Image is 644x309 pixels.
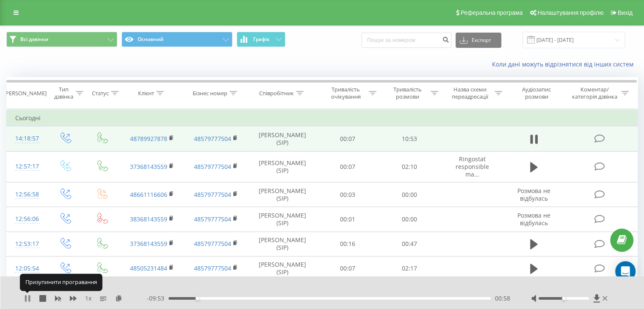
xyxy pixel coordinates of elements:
[537,9,603,16] span: Налаштування профілю
[92,90,109,97] div: Статус
[317,232,379,256] td: 00:16
[495,294,510,303] span: 00:58
[379,207,440,232] td: 00:00
[194,135,231,143] a: 48579777504
[517,187,550,202] span: Розмова не відбулась
[15,158,38,175] div: 12:57:17
[53,86,73,100] div: Тип дзвінка
[194,240,231,248] a: 48579777504
[6,32,117,47] button: Всі дзвінки
[130,190,167,199] a: 48661116606
[618,9,633,16] span: Вихід
[248,232,317,256] td: [PERSON_NAME] (SIP)
[248,207,317,232] td: [PERSON_NAME] (SIP)
[317,151,379,182] td: 00:07
[194,190,231,199] a: 48579777504
[317,182,379,207] td: 00:03
[138,90,154,97] div: Клієнт
[379,127,440,151] td: 10:53
[386,86,428,100] div: Тривалість розмови
[379,151,440,182] td: 02:10
[130,215,167,223] a: 38368143559
[615,261,636,281] div: Open Intercom Messenger
[7,110,638,127] td: Сьогодні
[20,274,102,291] div: Призупинити програвання
[4,90,47,97] div: [PERSON_NAME]
[448,86,492,100] div: Назва схеми переадресації
[456,155,489,178] span: Ringostat responsible ma...
[379,232,440,256] td: 00:47
[20,36,48,43] span: Всі дзвінки
[194,264,231,272] a: 48579777504
[517,211,550,227] span: Розмова не відбулась
[15,130,38,147] div: 14:18:57
[194,163,231,171] a: 48579777504
[248,256,317,281] td: [PERSON_NAME] (SIP)
[317,256,379,281] td: 00:07
[512,86,561,100] div: Аудіозапис розмови
[194,215,231,223] a: 48579777504
[317,127,379,151] td: 00:07
[130,240,167,248] a: 37368143559
[248,182,317,207] td: [PERSON_NAME] (SIP)
[362,33,451,48] input: Пошук за номером
[237,32,285,47] button: Графік
[15,236,38,252] div: 12:53:17
[193,90,227,97] div: Бізнес номер
[130,264,167,272] a: 48505231484
[325,86,367,100] div: Тривалість очікування
[15,186,38,203] div: 12:56:58
[248,127,317,151] td: [PERSON_NAME] (SIP)
[461,9,523,16] span: Реферальна програма
[15,211,38,227] div: 12:56:06
[196,297,199,300] div: Accessibility label
[253,36,270,42] span: Графік
[379,182,440,207] td: 00:00
[569,86,619,100] div: Коментар/категорія дзвінка
[317,207,379,232] td: 00:01
[248,151,317,182] td: [PERSON_NAME] (SIP)
[122,32,232,47] button: Основний
[379,256,440,281] td: 02:17
[492,60,638,68] a: Коли дані можуть відрізнятися вiд інших систем
[130,135,167,143] a: 48789927878
[456,33,501,48] button: Експорт
[562,297,565,300] div: Accessibility label
[147,294,169,303] span: - 09:53
[85,294,91,303] span: 1 x
[259,90,294,97] div: Співробітник
[130,163,167,171] a: 37368143559
[15,260,38,277] div: 12:05:54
